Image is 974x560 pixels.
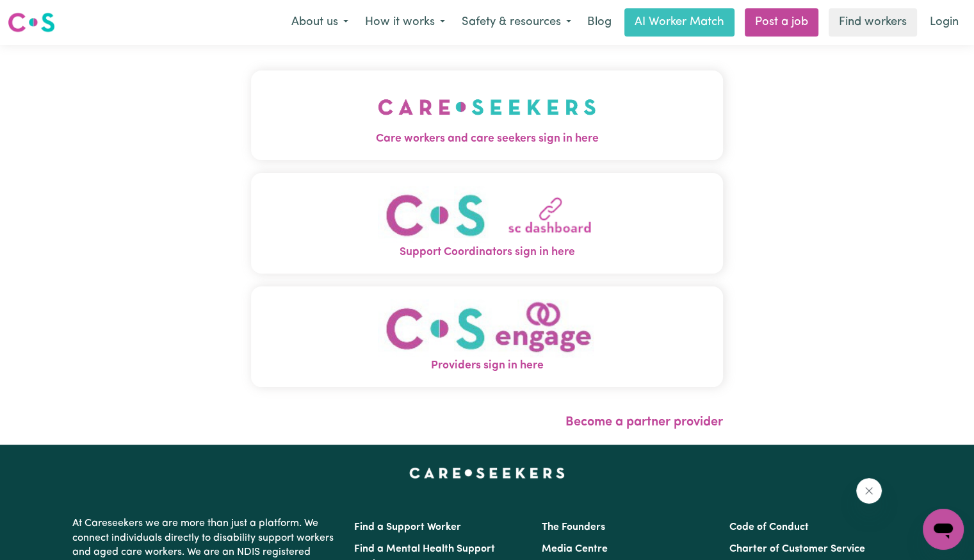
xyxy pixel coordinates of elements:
a: Find workers [829,8,917,37]
a: Media Centre [542,544,608,554]
button: Care workers and care seekers sign in here [251,70,723,160]
a: Careseekers home page [409,468,565,478]
button: Support Coordinators sign in here [251,173,723,274]
span: Need any help? [8,9,77,19]
button: How it works [357,9,453,36]
a: Careseekers logo [8,8,55,37]
button: Safety & resources [453,9,580,36]
span: Care workers and care seekers sign in here [251,131,723,147]
a: Code of Conduct [729,522,809,532]
a: Post a job [745,8,818,37]
button: About us [283,9,357,36]
button: Providers sign in here [251,286,723,387]
iframe: Button to launch messaging window [923,509,964,550]
iframe: Close message [856,478,882,504]
img: Careseekers logo [8,11,55,34]
a: Login [922,8,966,37]
a: AI Worker Match [624,8,735,37]
a: Blog [580,8,619,37]
a: Charter of Customer Service [729,544,865,554]
span: Providers sign in here [251,358,723,374]
span: Support Coordinators sign in here [251,244,723,261]
a: The Founders [542,522,605,532]
a: Become a partner provider [565,416,723,429]
a: Find a Support Worker [354,522,461,532]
